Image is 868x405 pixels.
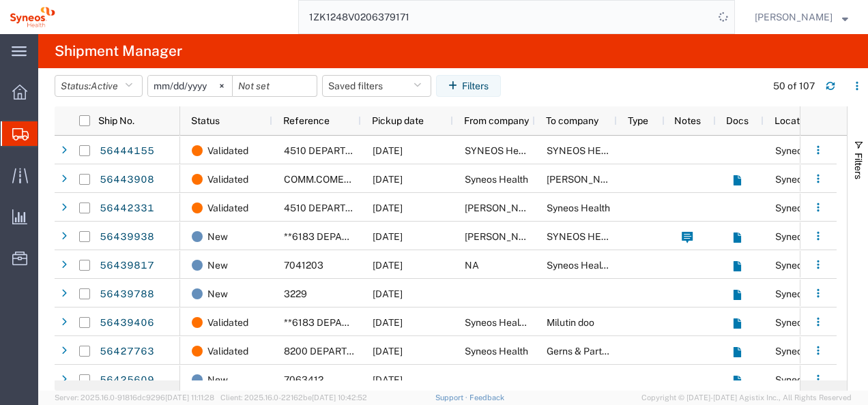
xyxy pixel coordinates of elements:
[207,136,248,165] span: Validated
[547,202,610,213] span: Syneos Health
[99,169,155,191] a: 56443908
[465,260,479,271] span: NA
[55,393,214,402] span: Server: 2025.16.0-91816dc9296
[547,174,624,185] span: Moises Zanetti
[373,374,403,385] span: 08/07/2025
[284,288,307,299] span: 3229
[99,226,155,248] a: 56439938
[99,312,155,334] a: 56439406
[465,346,528,357] span: Syneos Health
[148,76,232,96] input: Not set
[547,317,594,328] span: Milutin doo
[435,393,469,402] a: Support
[207,251,228,280] span: New
[207,308,248,337] span: Validated
[207,365,228,394] span: New
[373,231,403,242] span: 08/18/2025
[373,174,403,185] span: 08/08/2025
[55,34,182,68] h4: Shipment Manager
[547,231,646,242] span: SYNEOS HEALTH LLC
[284,374,323,385] span: 7063412
[853,153,864,179] span: Filters
[641,392,852,404] span: Copyright © [DATE]-[DATE] Agistix Inc., All Rights Reserved
[207,280,228,308] span: New
[373,288,403,299] span: 08/08/2025
[436,75,501,97] button: Filters
[99,370,155,391] a: 56425609
[284,317,439,328] span: **6183 DEPARTMENTAL EXPENSE
[99,341,155,363] a: 56427763
[99,198,155,220] a: 56442331
[207,194,248,222] span: Validated
[99,284,155,305] a: 56439788
[628,115,648,126] span: Type
[373,145,403,156] span: 08/08/2025
[547,260,631,271] span: Syneos Health s.r.o.
[372,115,424,126] span: Pickup date
[465,231,622,242] span: Mary Margaret Howell
[373,260,403,271] span: 08/11/2025
[55,75,143,97] button: Status:Active
[465,202,542,213] span: Bob Van Roekel
[547,145,646,156] span: SYNEOS HEALTH LLC
[283,115,330,126] span: Reference
[207,222,228,251] span: New
[775,115,813,126] span: Location
[191,115,220,126] span: Status
[464,115,529,126] span: From company
[284,174,409,185] span: COMM.COMEXE.NC.105784
[773,79,815,93] div: 50 of 107
[755,10,833,25] span: Mohit Kapoor
[754,9,849,25] button: [PERSON_NAME]
[312,393,367,402] span: [DATE] 10:42:52
[220,393,367,402] span: Client: 2025.16.0-22162be
[99,255,155,277] a: 56439817
[99,140,155,162] a: 56444155
[299,1,714,33] input: Search for shipment number, reference number
[284,346,433,357] span: 8200 DEPARTMENTAL EXPENSE
[284,145,431,156] span: 4510 DEPARTMENTAL EXPENSE
[207,337,248,365] span: Validated
[469,393,504,402] a: Feedback
[284,260,323,271] span: 7041203
[465,145,535,156] span: SYNEOS Health
[373,346,403,357] span: 08/08/2025
[10,7,55,27] img: logo
[322,75,431,97] button: Saved filters
[373,202,403,213] span: 08/08/2025
[547,346,721,357] span: Gerns & Partners Rechtsanwälte Notare
[91,80,118,91] span: Active
[98,115,134,126] span: Ship No.
[207,165,248,194] span: Validated
[726,115,749,126] span: Docs
[284,231,439,242] span: **6183 DEPARTMENTAL EXPENSE
[233,76,317,96] input: Not set
[284,202,431,213] span: 4510 DEPARTMENTAL EXPENSE
[546,115,598,126] span: To company
[165,393,214,402] span: [DATE] 11:11:28
[465,174,528,185] span: Syneos Health
[373,317,403,328] span: 08/08/2025
[465,317,547,328] span: Syneos Health doo
[674,115,701,126] span: Notes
